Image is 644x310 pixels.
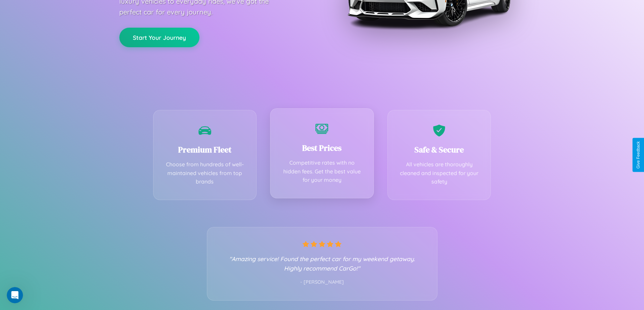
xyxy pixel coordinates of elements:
button: Start Your Journey [119,28,199,47]
p: - [PERSON_NAME] [221,278,424,287]
p: Choose from hundreds of well-maintained vehicles from top brands [164,160,246,186]
h3: Best Prices [281,142,363,153]
iframe: Intercom live chat [7,287,23,303]
p: Competitive rates with no hidden fees. Get the best value for your money [281,159,363,185]
h3: Premium Fleet [164,144,246,155]
p: "Amazing service! Found the perfect car for my weekend getaway. Highly recommend CarGo!" [221,254,424,273]
p: All vehicles are thoroughly cleaned and inspected for your safety [398,160,481,186]
div: Give Feedback [636,141,641,169]
h3: Safe & Secure [398,144,481,155]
